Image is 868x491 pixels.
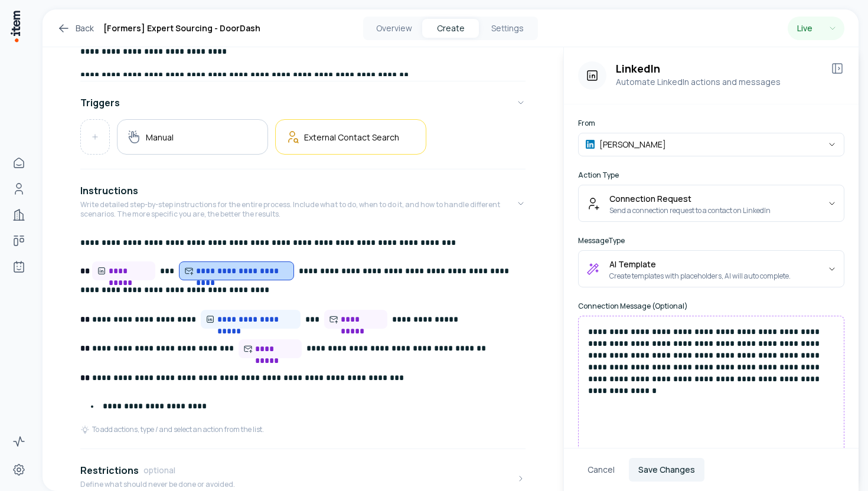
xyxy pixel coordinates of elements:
[7,203,31,227] a: Companies
[7,151,31,175] a: Home
[479,19,536,38] button: Settings
[80,233,526,444] div: InstructionsWrite detailed step-by-step instructions for the entire process. Include what to do, ...
[80,425,264,434] div: To add actions, type / and select an action from the list.
[57,21,94,35] a: Back
[80,184,138,198] h4: Instructions
[7,458,31,482] a: Settings
[7,255,31,279] a: Agents
[304,132,399,143] h5: External Contact Search
[578,236,844,245] label: Message Type
[7,177,31,201] a: People
[80,480,235,489] p: Define what should never be done or avoided.
[7,430,31,453] a: Activity
[578,171,844,180] label: Action Type
[422,19,479,38] button: Create
[143,464,175,476] span: optional
[616,61,821,76] h3: LinkedIn
[9,9,21,43] img: Item Brain Logo
[103,21,260,35] h1: [Formers] Expert Sourcing - DoorDash
[629,458,704,482] button: Save Changes
[80,174,526,233] button: InstructionsWrite detailed step-by-step instructions for the entire process. Include what to do, ...
[80,119,526,164] div: Triggers
[578,119,844,128] label: From
[146,132,174,143] h5: Manual
[616,76,821,89] p: Automate LinkedIn actions and messages
[80,463,139,477] h4: Restrictions
[578,302,844,311] label: Connection Message (Optional)
[578,458,624,482] button: Cancel
[80,200,516,219] p: Write detailed step-by-step instructions for the entire process. Include what to do, when to do i...
[366,19,422,38] button: Overview
[80,96,120,110] h4: Triggers
[80,86,526,119] button: Triggers
[7,229,31,253] a: Deals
